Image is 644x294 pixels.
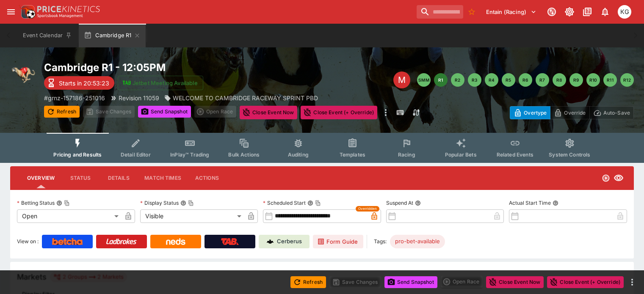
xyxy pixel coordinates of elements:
[586,73,600,87] button: R10
[140,199,179,206] p: Display Status
[44,61,388,74] h2: Copy To Clipboard
[37,14,83,18] img: Sportsbook Management
[468,73,481,87] button: R3
[290,276,326,288] button: Refresh
[358,206,377,212] span: Overridden
[615,3,634,21] button: Kevin Gutschlag
[288,151,309,158] span: Auditing
[536,73,549,87] button: R7
[627,277,637,287] button: more
[79,24,146,47] button: Cambridge R1
[549,151,590,158] span: System Controls
[497,151,533,158] span: Related Events
[465,5,478,19] button: No Bookmarks
[510,106,634,119] div: Start From
[381,106,391,119] button: more
[519,73,532,87] button: R6
[415,200,421,206] button: Suspend At
[52,238,83,245] img: Betcha
[121,151,151,158] span: Detail Editor
[509,199,551,206] p: Actual Start Time
[17,199,55,206] p: Betting Status
[277,237,302,246] p: Cerberus
[393,71,410,88] div: Edit Meeting
[100,168,138,188] button: Details
[390,237,445,246] span: pro-bet-available
[20,168,61,188] button: Overview
[390,235,445,248] div: Betting Target: cerberus
[417,73,634,87] nav: pagination navigation
[597,4,613,19] button: Notifications
[188,168,226,188] button: Actions
[301,106,377,119] button: Close Event (+ Override)
[550,106,589,119] button: Override
[434,73,448,87] button: R1
[64,200,70,206] button: Copy To Clipboard
[122,79,131,87] img: jetbet-logo.svg
[315,200,321,206] button: Copy To Clipboard
[140,209,245,223] div: Visible
[603,108,630,117] p: Auto-Save
[485,73,498,87] button: R4
[502,73,515,87] button: R5
[106,238,137,245] img: Ladbrokes
[228,151,260,158] span: Bulk Actions
[240,106,297,119] button: Close Event Now
[547,276,624,288] button: Close Event (+ Override)
[10,61,37,88] img: greyhound_racing.png
[3,4,19,19] button: open drawer
[580,4,595,19] button: Documentation
[553,73,566,87] button: R8
[481,5,542,19] button: Select Tenant
[44,106,80,118] button: Refresh
[313,235,363,248] a: Form Guide
[17,209,122,223] div: Open
[59,79,109,88] p: Starts in 20:53:23
[614,173,624,183] svg: Visible
[340,151,365,158] span: Templates
[417,73,431,87] button: SMM
[47,133,597,163] div: Event type filters
[263,199,306,206] p: Scheduled Start
[562,4,577,19] button: Toggle light/dark mode
[603,73,617,87] button: R11
[17,235,39,248] label: View on :
[56,200,62,206] button: Betting StatusCopy To Clipboard
[486,276,544,288] button: Close Event Now
[267,238,274,245] img: Cerberus
[307,200,313,206] button: Scheduled StartCopy To Clipboard
[620,73,634,87] button: R12
[118,76,203,90] button: Jetbet Meeting Available
[119,93,159,102] p: Revision 11059
[441,276,483,288] div: split button
[589,106,634,119] button: Auto-Save
[164,93,318,102] div: WELCOME TO CAMBRIDGE RACEWAY SPRINT PBD
[259,235,310,248] a: Cerberus
[544,4,559,19] button: Connected to PK
[170,151,209,158] span: InPlay™ Trading
[524,108,547,117] p: Overtype
[173,93,318,102] p: WELCOME TO CAMBRIDGE RACEWAY SPRINT PBD
[44,93,105,102] p: Copy To Clipboard
[37,6,100,12] img: PriceKinetics
[510,106,550,119] button: Overtype
[138,106,191,118] button: Send Snapshot
[166,238,185,245] img: Neds
[18,24,77,47] button: Event Calendar
[564,108,586,117] p: Override
[61,168,100,188] button: Status
[374,235,387,248] label: Tags:
[194,106,236,118] div: split button
[417,5,463,19] input: search
[138,168,188,188] button: Match Times
[180,200,186,206] button: Display StatusCopy To Clipboard
[19,3,36,20] img: PriceKinetics Logo
[618,5,631,19] div: Kevin Gutschlag
[188,200,194,206] button: Copy To Clipboard
[386,199,413,206] p: Suspend At
[221,238,239,245] img: TabNZ
[384,276,437,288] button: Send Snapshot
[53,151,102,158] span: Pricing and Results
[398,151,415,158] span: Racing
[451,73,464,87] button: R2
